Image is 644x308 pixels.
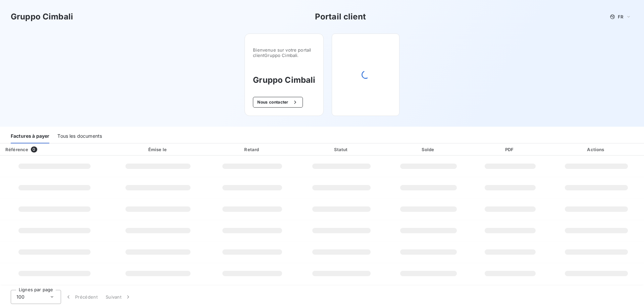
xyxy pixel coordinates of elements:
button: Suivant [102,290,136,304]
button: Précédent [61,290,102,304]
div: PDF [473,146,547,153]
h3: Gruppo Cimbali [253,74,315,86]
div: Tous les documents [57,129,102,143]
h3: Portail client [315,11,366,23]
div: Solde [387,146,470,153]
div: Retard [209,146,296,153]
span: Bienvenue sur votre portail client Gruppo Cimbali . [253,47,315,58]
span: 0 [31,146,37,152]
span: 100 [16,294,24,300]
div: Factures à payer [11,129,49,143]
h3: Gruppo Cimbali [11,11,73,23]
button: Nous contacter [253,97,303,108]
span: FR [618,14,623,19]
div: Statut [299,146,384,153]
div: Émise le [110,146,206,153]
div: Actions [550,146,643,153]
div: Référence [5,147,28,152]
